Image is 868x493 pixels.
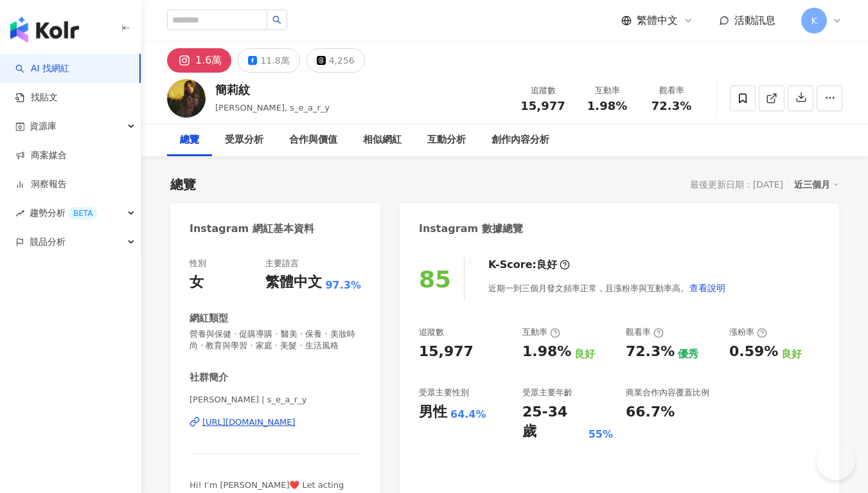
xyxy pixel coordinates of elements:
[817,442,855,480] iframe: Help Scout Beacon - Open
[647,84,696,97] div: 觀看率
[583,84,632,97] div: 互動率
[419,387,469,399] div: 受眾主要性別
[811,13,817,28] span: K
[626,342,675,362] div: 72.3%
[15,209,24,218] span: rise
[587,100,627,112] span: 1.98%
[30,228,66,256] span: 競品分析
[522,387,572,399] div: 受眾主要年齡
[265,258,299,269] div: 主要語言
[419,266,451,292] div: 85
[190,273,204,292] div: 女
[363,132,402,148] div: 相似網紅
[238,48,299,73] button: 11.8萬
[729,327,767,338] div: 漲粉率
[15,91,58,104] a: 找貼文
[419,222,523,236] div: Instagram 數據總覽
[190,417,361,428] a: [URL][DOMAIN_NAME]
[492,132,549,148] div: 創作內容分析
[419,342,474,362] div: 15,977
[68,207,98,220] div: BETA
[651,100,691,112] span: 72.3%
[794,176,839,193] div: 近三個月
[419,327,444,338] div: 追蹤數
[626,402,675,422] div: 66.7%
[30,112,57,141] span: 資源庫
[781,347,802,361] div: 良好
[427,132,466,148] div: 互動分析
[190,222,314,236] div: Instagram 網紅基本資料
[15,62,69,75] a: searchAI 找網紅
[190,312,228,325] div: 網紅類型
[180,132,199,148] div: 總覽
[170,175,196,193] div: 總覽
[518,84,567,97] div: 追蹤數
[626,327,664,338] div: 觀看率
[689,275,726,301] button: 查看說明
[522,342,571,362] div: 1.98%
[488,275,726,301] div: 近期一到三個月發文頻率正常，且漲粉率與互動率高。
[522,402,585,442] div: 25-34 歲
[734,14,775,26] span: 活動訊息
[450,408,486,422] div: 64.4%
[30,199,98,228] span: 趨勢分析
[536,258,557,272] div: 良好
[167,79,206,118] img: KOL Avatar
[225,132,263,148] div: 受眾分析
[215,82,330,98] div: 簡莉紋
[689,283,725,293] span: 查看說明
[678,347,698,361] div: 優秀
[419,402,447,422] div: 男性
[190,328,361,352] span: 營養與保健 · 促購導購 · 醫美 · 保養 · 美妝時尚 · 教育與學習 · 家庭 · 美髮 · 生活風格
[289,132,337,148] div: 合作與價值
[195,51,222,69] div: 1.6萬
[190,394,361,406] span: [PERSON_NAME] | s_e_a_r_y
[190,371,228,384] div: 社群簡介
[215,103,330,112] span: [PERSON_NAME], s_e_a_r_y
[690,179,783,190] div: 最後更新日期：[DATE]
[729,342,778,362] div: 0.59%
[167,48,231,73] button: 1.6萬
[202,417,296,428] div: [URL][DOMAIN_NAME]
[272,15,281,24] span: search
[329,51,355,69] div: 4,256
[15,149,67,162] a: 商案媒合
[306,48,365,73] button: 4,256
[520,99,565,112] span: 15,977
[260,51,289,69] div: 11.8萬
[325,278,361,292] span: 97.3%
[589,427,613,442] div: 55%
[190,258,206,269] div: 性別
[574,347,595,361] div: 良好
[15,178,67,191] a: 洞察報告
[488,258,570,272] div: K-Score :
[265,273,322,292] div: 繁體中文
[637,13,678,28] span: 繁體中文
[522,327,560,338] div: 互動率
[10,17,79,42] img: logo
[626,387,709,399] div: 商業合作內容覆蓋比例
